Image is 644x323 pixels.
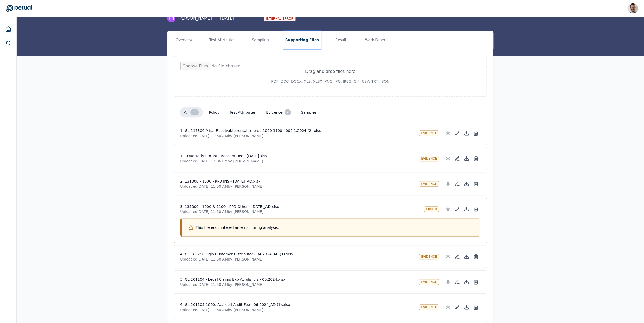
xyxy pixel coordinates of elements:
[174,31,195,49] button: Overview
[2,23,14,35] a: Dashboard
[167,31,493,49] nav: Tabs
[453,204,462,214] button: Add/Edit Description
[180,153,415,159] h4: 10. Quarterly Pro Tour Account Rec - [DATE].xlsx
[220,15,255,21] div: [DATE]
[419,156,439,161] div: Evidence
[443,154,453,163] button: Preview File (hover for quick preview, click for full view)
[419,130,439,136] div: Evidence
[196,225,279,230] p: This file encountered an error during analysis.
[462,179,471,188] button: Download File
[471,179,480,188] button: Delete File
[419,304,439,310] div: Evidence
[462,303,471,312] button: Download File
[180,133,415,138] p: Uploaded [DATE] 11:50 AM by [PERSON_NAME]
[190,109,198,115] div: 10
[207,31,237,49] button: Test Attributes
[443,204,453,214] button: Preview File (hover for quick preview, click for full view)
[180,277,415,282] h4: 5. GL 201104 - Legal Claims Exp Acruls rcls - 05.2024.xlsx
[180,179,415,184] h4: 2. 131000 - 1000 - PPD INS - [DATE]_AD.xlsx
[262,107,295,117] button: Evidence9
[462,129,471,138] button: Download File
[453,154,462,163] button: Add/Edit Description
[180,257,415,262] p: Uploaded [DATE] 11:50 AM by [PERSON_NAME]
[363,31,388,49] button: Work Paper
[285,109,291,115] div: 9
[453,303,462,312] button: Add/Edit Description
[453,179,462,188] button: Add/Edit Description
[443,277,453,287] button: Preview File (hover for quick preview, click for full view)
[419,279,439,285] div: Evidence
[471,277,480,287] button: Delete File
[169,16,174,21] span: HN
[424,206,439,212] div: Error
[180,282,415,287] p: Uploaded [DATE] 11:50 AM by [PERSON_NAME]
[333,31,351,49] button: Results
[205,108,223,117] button: Policy
[180,128,415,133] h4: 1. GL 117300 Misc. Receivable rental true up 1000 1100 4000 1.2024 (2).xlsx
[462,252,471,261] button: Download File
[443,252,453,261] button: Preview File (hover for quick preview, click for full view)
[443,303,453,312] button: Preview File (hover for quick preview, click for full view)
[462,277,471,287] button: Download File
[180,184,415,189] p: Uploaded [DATE] 11:50 AM by [PERSON_NAME]
[226,108,260,117] button: Test Attributes
[471,154,480,163] button: Delete File
[419,254,439,259] div: Evidence
[453,277,462,287] button: Add/Edit Description
[462,154,471,163] button: Download File
[443,129,453,138] button: Preview File (hover for quick preview, click for full view)
[180,209,420,214] p: Uploaded [DATE] 11:50 AM by [PERSON_NAME]
[453,252,462,261] button: Add/Edit Description
[443,179,453,188] button: Preview File (hover for quick preview, click for full view)
[471,204,480,214] button: Delete File
[471,129,480,138] button: Delete File
[471,303,480,312] button: Delete File
[178,15,212,21] span: [PERSON_NAME]
[180,204,420,209] h4: 3. 135000 - 1000 & 1100 - PPD Other - [DATE]_AD.xlsx
[180,107,203,117] button: All10
[297,108,321,117] button: Samples
[6,5,32,12] a: Go to Dashboard
[627,3,638,13] img: Eliot Walker
[180,251,415,257] h4: 4. GL 165250 Ogio Customer Distributor - 04.2024_AD (1).xlsx
[264,16,296,21] div: Internal Error
[250,31,271,49] button: Sampling
[180,307,415,312] p: Uploaded [DATE] 11:50 AM by [PERSON_NAME]
[419,181,439,187] div: Evidence
[471,252,480,261] button: Delete File
[462,204,471,214] button: Download File
[283,31,321,49] button: Supporting Files
[180,302,415,307] h4: 6. GL 201105-1000, Accrued Audit Fee - 06.2024_AD (1).xlsx
[453,129,462,138] button: Add/Edit Description
[180,159,415,164] p: Uploaded [DATE] 12:06 PM by [PERSON_NAME]
[3,37,14,49] a: SOC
